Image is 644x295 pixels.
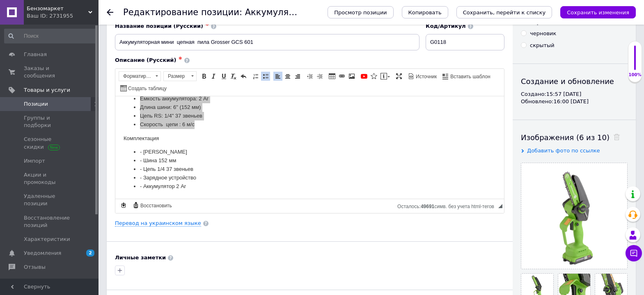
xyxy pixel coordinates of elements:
[25,52,364,60] li: - [PERSON_NAME]
[25,86,364,95] li: - Аккумулятор 2 Ar
[131,201,173,210] a: Восстановить
[25,24,364,33] li: Скорость цепи : 6 м/с
[521,76,628,86] div: Создание и обновление
[530,42,555,49] div: скрытый
[25,7,364,16] li: Длина шини: 6" (152 мм)
[27,12,99,20] div: Ваш ID: 2731955
[115,220,201,227] a: Перевод на украинском языке
[8,38,380,47] p: Комплектация
[209,72,218,81] a: Курсив (Ctrl+I)
[379,72,391,81] a: Вставить сообщение
[426,23,466,29] span: Код/Артикул
[24,157,45,165] span: Импорт
[119,201,128,210] a: Сделать резервную копию сейчас
[25,77,364,86] li: - Зарядное устройство
[24,214,76,229] span: Восстановление позиций
[115,34,419,50] input: Например, H&M женское платье зеленое 38 размер вечернее макси с блестками
[567,9,629,16] i: Сохранить изменения
[347,72,356,81] a: Изображение
[283,72,292,81] a: По центру
[397,202,498,209] div: Подсчет символов
[628,72,642,78] div: 100%
[315,72,324,81] a: Увеличить отступ
[527,147,600,154] span: Добавить фото по ссылке
[115,23,203,29] span: Название позиции (Русский)
[115,96,504,199] iframe: Визуальный текстовый редактор, 23F04E2A-A949-44FF-A2A4-47BCC52E6CA2
[261,72,270,81] a: Вставить / удалить маркированный список
[328,6,393,18] button: Просмотр позиции
[239,72,248,81] a: Отменить (Ctrl+Z)
[163,71,197,81] a: Размер
[305,72,314,81] a: Уменьшить отступ
[123,7,483,17] h1: Редактирование позиции: Аккумуляторная мини цепная пила Grosser GCS 601
[530,30,556,37] div: черновик
[441,72,491,81] a: Вставить шаблон
[24,250,61,257] span: Уведомления
[139,202,172,209] span: Восстановить
[521,98,628,105] div: Обновлено: 16:00 [DATE]
[24,236,70,243] span: Характеристики
[199,72,209,81] a: Полужирный (Ctrl+B)
[24,51,47,58] span: Главная
[119,71,161,81] a: Форматирование
[521,132,628,143] div: Изображения (6 из 10)
[328,72,337,81] a: Таблица
[408,9,442,16] span: Копировать
[369,72,378,81] a: Вставить иконку
[205,22,209,27] span: ✱
[24,86,70,94] span: Товары и услуги
[402,6,448,18] button: Копировать
[626,245,642,261] button: Чат с покупателем
[273,72,282,81] a: По левому краю
[415,73,437,80] span: Источник
[24,171,76,186] span: Акции и промокоды
[229,72,238,81] a: Убрать форматирование
[178,56,182,61] span: ✱
[115,57,176,63] span: Описание (Русский)
[337,72,346,81] a: Вставить/Редактировать ссылку (Ctrl+L)
[24,263,46,271] span: Отзывы
[27,5,88,12] span: Бензомаркет
[86,250,94,256] span: 2
[4,29,97,43] input: Поиск
[24,65,76,79] span: Заказы и сообщения
[127,85,167,92] span: Создать таблицу
[293,72,302,81] a: По правому краю
[25,16,364,24] li: Цепь RS: 1/4" 37 звеньев
[107,9,113,16] div: Вернуться назад
[24,193,76,207] span: Удаленные позиции
[560,6,636,18] button: Сохранить изменения
[219,72,228,81] a: Подчеркнутый (Ctrl+U)
[407,72,438,81] a: Источник
[421,204,434,209] span: 49691
[498,204,502,208] span: Перетащите для изменения размера
[360,72,369,81] a: Добавить видео с YouTube
[463,9,546,16] i: Сохранить, перейти к списку
[24,278,57,285] span: Покупатели
[25,69,364,77] li: - Цепь 1/4 37 звеньев
[449,73,490,80] span: Вставить шаблон
[394,72,403,81] a: Развернуть
[24,136,76,150] span: Сезонные скидки
[24,114,76,129] span: Группы и подборки
[164,72,188,81] span: Размер
[251,72,260,81] a: Вставить / удалить нумерованный список
[25,60,364,69] li: - Шина 152 мм
[334,9,387,16] span: Просмотр позиции
[521,91,628,98] div: Создано: 15:57 [DATE]
[119,72,153,81] span: Форматирование
[628,41,642,82] div: 100% Качество заполнения
[456,6,552,18] button: Сохранить, перейти к списку
[115,254,166,261] b: Личные заметки
[119,84,168,93] a: Создать таблицу
[24,100,48,108] span: Позиции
